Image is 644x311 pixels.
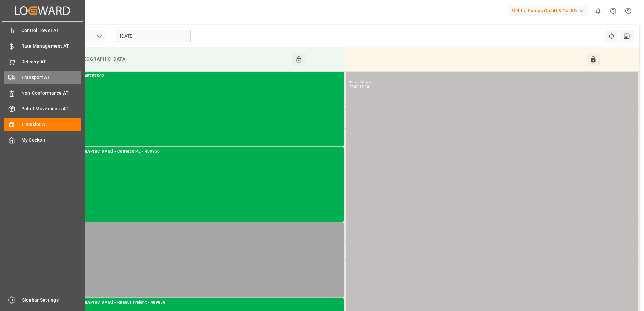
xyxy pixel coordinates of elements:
div: No. of Pallets - [349,80,635,85]
div: Melitta Europa GmbH & Co. KG [509,6,588,16]
button: show 0 new notifications [590,3,606,19]
div: Inbound [GEOGRAPHIC_DATA] [56,53,292,66]
div: No. of Pallets - [54,231,341,236]
span: My Cockpit [21,137,82,144]
a: My Cockpit [4,133,81,146]
span: Rate Management AT [21,43,82,50]
span: Control Tower AT [21,27,82,34]
div: Cofresco [GEOGRAPHIC_DATA] - Rhenus Freight - 489858 [54,299,341,306]
div: - - [349,73,635,80]
button: open menu [94,31,104,41]
a: Non-Conformance AT [4,87,81,100]
div: No. of Pallets - 6 [54,80,341,85]
div: 07:00 [349,85,358,88]
input: DD-MM-YYYY [116,30,191,42]
span: Transport AT [21,74,82,81]
div: Cofresco [GEOGRAPHIC_DATA] - Cofresco PL - 489958 [54,148,341,155]
div: Ospra - Ospra - 45757502 [54,73,341,80]
button: Melitta Europa GmbH & Co. KG [509,4,590,17]
a: Transport AT [4,71,81,84]
a: Rate Management AT [4,39,81,53]
div: - [358,85,359,88]
span: Non-Conformance AT [21,90,82,97]
span: Delivery AT [21,58,82,65]
span: Sidebar Settings [22,297,82,304]
span: Pallet Movements AT [21,105,82,112]
div: Other - Others - - [54,224,341,231]
button: Help Center [606,3,621,19]
a: Pallet Movements AT [4,102,81,115]
a: Delivery AT [4,55,81,68]
a: Timeslot AT [4,118,81,131]
span: Timeslot AT [21,121,82,128]
div: No. of Pallets - 46 [54,155,341,161]
a: Control Tower AT [4,24,81,37]
div: 15:30 [359,85,369,88]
